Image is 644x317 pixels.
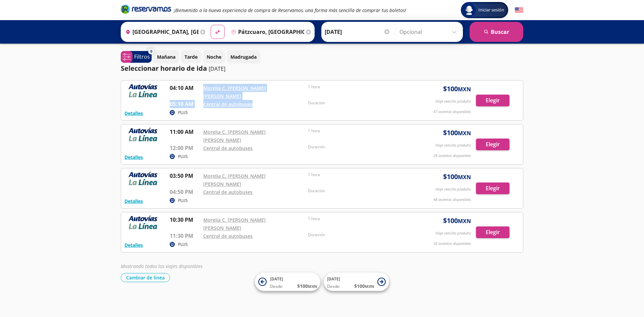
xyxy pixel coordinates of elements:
[476,226,509,238] button: Elegir
[308,216,409,222] p: 1 hora
[308,100,409,106] p: Duración
[230,53,257,60] p: Madrugada
[308,172,409,178] p: 1 hora
[207,53,221,60] p: Noche
[178,110,188,116] p: PLUS
[124,172,161,185] img: RESERVAMOS
[121,51,152,63] button: 0Filtros
[433,109,471,115] p: 47 asientos disponibles
[170,84,200,92] p: 04:10 AM
[443,172,471,182] span: $ 100
[124,154,143,161] button: Detalles
[325,23,390,40] input: Elegir Fecha
[174,7,406,13] em: ¡Bienvenido a la nueva experiencia de compra de Reservamos, una forma más sencilla de comprar tus...
[476,139,509,150] button: Elegir
[433,241,471,247] p: 50 asientos disponibles
[203,233,253,239] a: Central de autobuses
[170,128,200,136] p: 11:00 AM
[515,6,523,14] button: English
[327,276,340,282] span: [DATE]
[124,84,161,97] img: RESERVAMOS
[150,49,152,54] span: 0
[209,65,225,73] p: [DATE]
[476,7,507,13] span: Iniciar sesión
[124,242,143,249] button: Detalles
[121,4,171,16] a: Brand Logo
[458,86,471,93] small: MXN
[153,50,179,63] button: Mañana
[270,276,283,282] span: [DATE]
[181,50,201,63] button: Tarde
[227,50,260,63] button: Madrugada
[203,189,253,195] a: Central de autobuses
[170,188,200,196] p: 04:50 PM
[443,128,471,138] span: $ 100
[123,23,199,40] input: Buscar Origen
[443,216,471,226] span: $ 100
[435,187,471,192] p: Viaje sencillo p/adulto
[470,22,523,42] button: Buscar
[433,153,471,159] p: 29 asientos disponibles
[124,128,161,141] img: RESERVAMOS
[170,144,200,152] p: 12:00 PM
[178,198,188,204] p: PLUS
[170,100,200,108] p: 05:10 AM
[157,53,175,60] p: Mañana
[134,53,150,61] p: Filtros
[170,216,200,224] p: 10:30 PM
[203,101,253,107] a: Central de autobuses
[433,197,471,203] p: 48 asientos disponibles
[399,23,460,40] input: Opcional
[178,242,188,248] p: PLUS
[458,129,471,137] small: MXN
[121,273,170,282] button: Cambiar de línea
[308,188,409,194] p: Duración
[458,173,471,181] small: MXN
[228,23,304,40] input: Buscar Destino
[124,198,143,205] button: Detalles
[184,53,198,60] p: Tarde
[170,172,200,180] p: 03:50 PM
[178,154,188,160] p: PLUS
[435,99,471,104] p: Viaje sencillo p/adulto
[324,273,389,291] button: [DATE]Desde:$100MXN
[124,216,161,229] img: RESERVAMOS
[354,282,374,289] span: $ 100
[308,128,409,134] p: 1 hora
[327,283,340,289] span: Desde:
[121,63,207,73] p: Seleccionar horario de ida
[203,173,266,187] a: Morelia C. [PERSON_NAME] [PERSON_NAME]
[476,95,509,106] button: Elegir
[297,282,317,289] span: $ 100
[203,129,266,143] a: Morelia C. [PERSON_NAME] [PERSON_NAME]
[308,232,409,238] p: Duración
[170,232,200,240] p: 11:30 PM
[203,217,266,231] a: Morelia C. [PERSON_NAME] [PERSON_NAME]
[270,283,283,289] span: Desde:
[255,273,320,291] button: [DATE]Desde:$100MXN
[203,85,266,99] a: Morelia C. [PERSON_NAME] [PERSON_NAME]
[203,145,253,151] a: Central de autobuses
[124,110,143,117] button: Detalles
[435,230,471,236] p: Viaje sencillo p/adulto
[121,4,171,14] i: Brand Logo
[308,84,409,90] p: 1 hora
[365,284,374,289] small: MXN
[435,143,471,148] p: Viaje sencillo p/adulto
[203,50,225,63] button: Noche
[308,284,317,289] small: MXN
[443,84,471,94] span: $ 100
[308,144,409,150] p: Duración
[121,263,203,269] em: Mostrando todos los viajes disponibles
[476,182,509,194] button: Elegir
[458,217,471,225] small: MXN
